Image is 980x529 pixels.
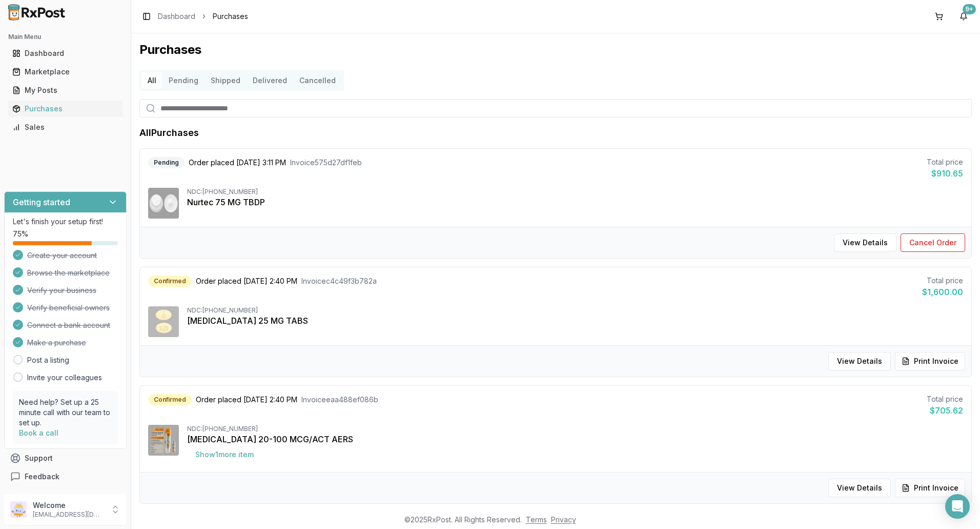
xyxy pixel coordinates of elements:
[922,286,963,298] div: $1,600.00
[8,100,122,118] a: Purchases
[4,4,70,21] img: RxPost Logo
[834,233,896,252] button: View Details
[4,101,127,117] button: Purchases
[158,11,195,22] a: Dashboard
[148,276,192,287] div: Confirmed
[901,233,965,252] button: Cancel Order
[27,303,110,313] span: Verify beneficial owners
[828,479,891,497] button: View Details
[8,33,122,41] h2: Main Menu
[162,72,205,89] button: Pending
[148,425,179,456] img: Combivent Respimat 20-100 MCG/ACT AERS
[187,315,963,327] div: [MEDICAL_DATA] 25 MG TABS
[187,188,963,196] div: NDC: [PHONE_NUMBER]
[8,63,122,81] a: Marketplace
[187,433,963,445] div: [MEDICAL_DATA] 20-100 MCG/ACT AERS
[148,157,185,168] div: Pending
[247,72,293,89] button: Delivered
[927,167,963,180] div: $910.65
[141,72,162,89] button: All
[187,306,963,315] div: NDC: [PHONE_NUMBER]
[895,352,965,370] button: Print Invoice
[19,397,112,428] p: Need help? Set up a 25 minute call with our team to set up.
[205,72,247,89] button: Shipped
[13,217,118,227] p: Let's finish your setup first!
[33,500,104,511] p: Welcome
[4,467,127,486] button: Feedback
[13,196,70,208] h3: Getting started
[927,404,963,417] div: $705.62
[963,4,976,14] div: 9+
[158,11,248,22] nav: breadcrumb
[12,122,118,132] div: Sales
[13,229,28,239] span: 75 %
[551,515,576,524] a: Privacy
[8,81,122,100] a: My Posts
[187,196,963,208] div: Nurtec 75 MG TBDP
[927,157,963,167] div: Total price
[301,395,378,405] span: Invoice eaa488ef086b
[33,511,104,519] p: [EMAIL_ADDRESS][DOMAIN_NAME]
[526,515,547,524] a: Terms
[4,45,127,62] button: Dashboard
[8,44,122,63] a: Dashboard
[213,11,248,22] span: Purchases
[19,428,58,437] a: Book a call
[4,449,127,467] button: Support
[10,501,27,518] img: User avatar
[27,250,97,261] span: Create your account
[4,119,127,135] button: Sales
[27,320,110,330] span: Connect a bank account
[189,158,286,168] span: Order placed [DATE] 3:11 PM
[828,352,891,370] button: View Details
[187,445,262,464] button: Show1more item
[27,355,69,365] a: Post a listing
[12,104,118,114] div: Purchases
[945,494,970,519] div: Open Intercom Messenger
[27,285,96,296] span: Verify your business
[148,306,179,337] img: Jardiance 25 MG TABS
[27,338,86,348] span: Make a purchase
[27,373,102,383] a: Invite your colleagues
[895,479,965,497] button: Print Invoice
[8,118,122,136] a: Sales
[139,42,972,58] h1: Purchases
[4,82,127,99] button: My Posts
[12,48,118,58] div: Dashboard
[12,67,118,77] div: Marketplace
[301,276,377,286] span: Invoice c4c49f3b782a
[187,425,963,433] div: NDC: [PHONE_NUMBER]
[955,8,972,25] button: 9+
[12,85,118,95] div: My Posts
[922,276,963,286] div: Total price
[927,394,963,404] div: Total price
[290,158,362,168] span: Invoice 575d27df1feb
[293,72,342,89] button: Cancelled
[196,395,297,405] span: Order placed [DATE] 2:40 PM
[148,188,179,219] img: Nurtec 75 MG TBDP
[139,126,199,140] h1: All Purchases
[148,394,192,405] div: Confirmed
[196,276,297,286] span: Order placed [DATE] 2:40 PM
[25,472,59,482] span: Feedback
[4,64,127,80] button: Marketplace
[27,268,110,278] span: Browse the marketplace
